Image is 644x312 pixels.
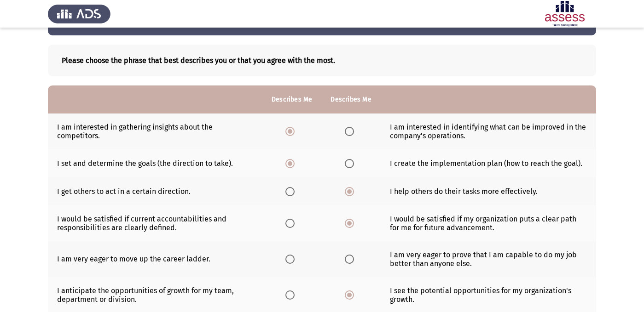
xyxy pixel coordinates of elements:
[534,1,596,27] img: Assessment logo of Potentiality Assessment R2 (EN/AR)
[285,218,298,227] mat-radio-group: Select an option
[48,149,262,177] td: I set and determine the goals (the direction to take).
[321,85,380,113] th: Describes Me
[381,113,596,149] td: I am interested in identifying what can be improved in the company's operations.
[285,159,298,167] mat-radio-group: Select an option
[381,149,596,177] td: I create the implementation plan (how to reach the goal).
[48,113,262,149] td: I am interested in gathering insights about the competitors.
[345,127,358,136] mat-radio-group: Select an option
[48,205,262,241] td: I would be satisfied if current accountabilities and responsibilities are clearly defined.
[345,187,358,195] mat-radio-group: Select an option
[62,56,582,65] b: Please choose the phrase that best describes you or that you agree with the most.
[345,218,358,227] mat-radio-group: Select an option
[345,290,358,299] mat-radio-group: Select an option
[48,1,110,27] img: Assess Talent Management logo
[285,187,298,195] mat-radio-group: Select an option
[345,159,358,167] mat-radio-group: Select an option
[345,254,358,263] mat-radio-group: Select an option
[262,85,321,113] th: Describes Me
[381,177,596,205] td: I help others do their tasks more effectively.
[48,241,262,277] td: I am very eager to move up the career ladder.
[381,205,596,241] td: I would be satisfied if my organization puts a clear path for me for future advancement.
[285,254,298,263] mat-radio-group: Select an option
[285,127,298,136] mat-radio-group: Select an option
[48,177,262,205] td: I get others to act in a certain direction.
[381,241,596,277] td: I am very eager to prove that I am capable to do my job better than anyone else.
[285,290,298,299] mat-radio-group: Select an option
